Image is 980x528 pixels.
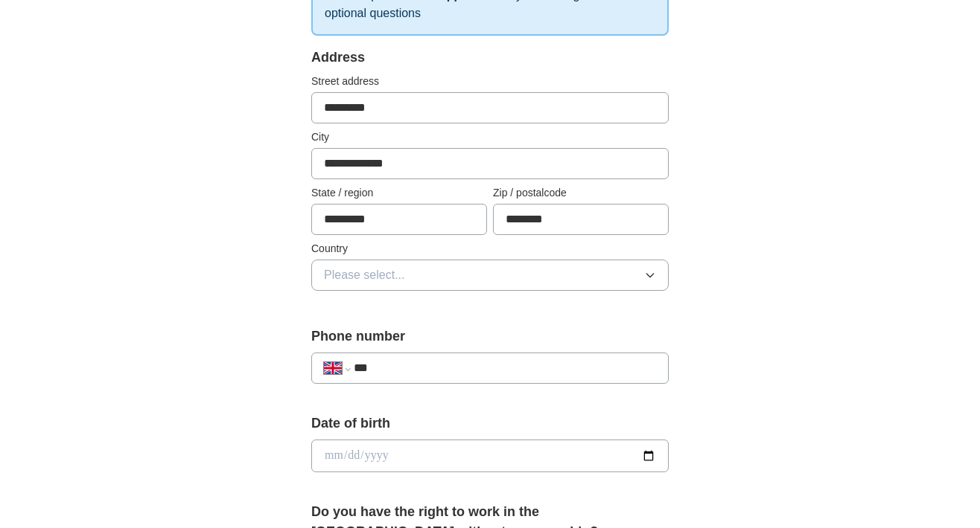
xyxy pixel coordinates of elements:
[311,326,669,347] label: Phone number
[311,74,669,89] label: Street address
[311,413,669,434] label: Date of birth
[311,241,669,257] label: Country
[493,185,669,201] label: Zip / postalcode
[324,266,405,284] span: Please select...
[311,48,669,68] div: Address
[311,129,669,145] label: City
[311,185,487,201] label: State / region
[311,260,669,291] button: Please select...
